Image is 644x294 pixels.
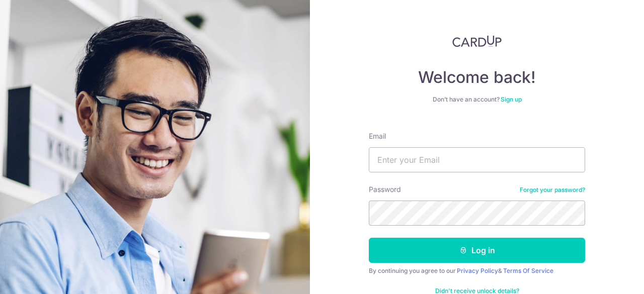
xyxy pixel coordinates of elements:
[369,131,386,141] label: Email
[369,95,585,104] div: Don’t have an account?
[369,147,585,172] input: Enter your Email
[369,184,401,194] label: Password
[520,186,585,194] a: Forgot your password?
[501,95,522,103] a: Sign up
[452,35,502,47] img: CardUp Logo
[369,238,585,263] button: Log in
[369,67,585,87] h4: Welcome back!
[457,267,498,274] a: Privacy Policy
[503,267,553,274] a: Terms Of Service
[369,267,585,275] div: By continuing you agree to our &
